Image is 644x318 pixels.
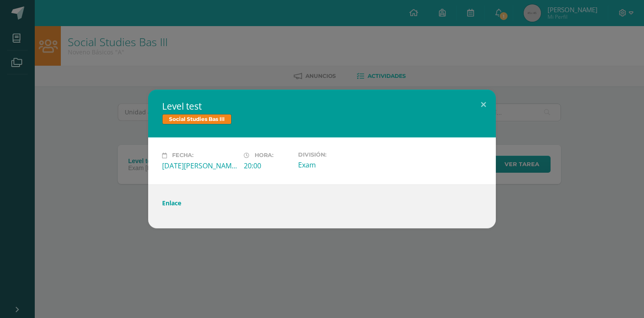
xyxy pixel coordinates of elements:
[162,199,181,207] a: Enlace
[298,160,373,170] div: Exam
[244,161,291,171] div: 20:00
[162,100,482,112] h2: Level test
[471,90,496,119] button: Close (Esc)
[255,152,273,159] span: Hora:
[162,114,232,124] span: Social Studies Bas III
[162,161,237,171] div: [DATE][PERSON_NAME]
[298,151,373,158] label: División:
[172,152,193,159] span: Fecha:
